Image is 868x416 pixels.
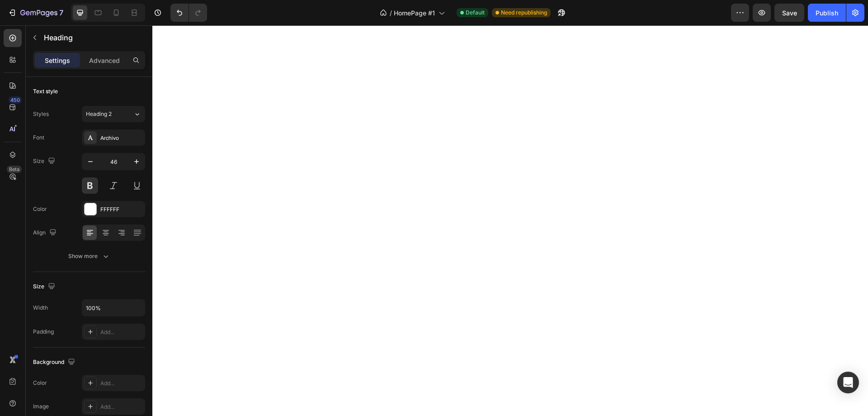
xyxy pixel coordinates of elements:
[89,56,120,65] p: Advanced
[86,110,112,118] span: Heading 2
[100,206,143,214] div: FFFFFF
[82,106,145,122] button: Heading 2
[33,87,58,96] div: Text style
[501,9,547,17] span: Need republishing
[816,8,838,18] div: Publish
[390,8,392,18] span: /
[45,56,70,65] p: Settings
[33,356,77,368] div: Background
[466,9,485,17] span: Default
[33,205,47,213] div: Color
[100,379,143,387] div: Add...
[100,134,143,142] div: Archivo
[33,227,58,239] div: Align
[394,8,435,18] span: HomePage #1
[4,4,67,22] button: 7
[7,166,22,173] div: Beta
[33,328,54,336] div: Padding
[837,372,859,393] div: Open Intercom Messenger
[33,402,49,411] div: Image
[82,300,145,316] input: Auto
[170,4,207,22] div: Undo/Redo
[33,248,145,264] button: Show more
[59,7,63,18] p: 7
[33,134,44,142] div: Font
[9,96,22,104] div: 450
[33,281,57,293] div: Size
[44,32,142,43] p: Heading
[774,4,804,22] button: Save
[152,25,868,416] iframe: Design area
[100,328,143,336] div: Add...
[808,4,846,22] button: Publish
[100,403,143,411] div: Add...
[33,155,57,167] div: Size
[33,304,48,312] div: Width
[782,9,797,17] span: Save
[33,379,47,387] div: Color
[33,110,49,118] div: Styles
[68,252,110,261] div: Show more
